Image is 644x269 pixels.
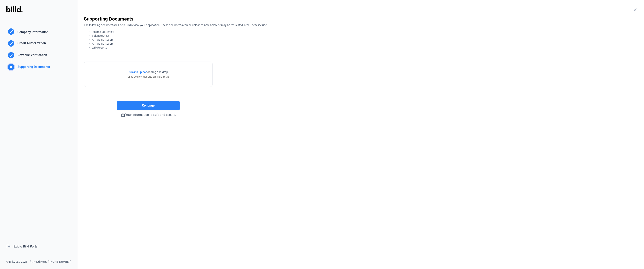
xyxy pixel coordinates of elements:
div: Supporting Documents [84,16,638,22]
div: The following documents will help Billd review your application. These documents can be uploaded ... [84,22,638,50]
div: Supporting Documents [16,65,50,71]
div: Company Information [16,30,48,36]
li: Balance Sheet [92,34,638,38]
span: Click to upload [129,70,147,74]
li: A/P Aging Report [92,42,638,46]
img: Billd Logo [6,6,23,12]
button: Continue [117,101,180,110]
span: or drag and drop [147,70,168,74]
div: © Billd, LLC 2025 [6,260,27,264]
li: A/R Aging Report [92,38,638,42]
mat-icon: logout [6,244,10,248]
div: Revenue Verification [16,53,47,59]
mat-icon: close [633,7,638,12]
div: Up to 20 files, max size per file is 15MB [128,75,169,79]
div: Your information is safe and secure. [84,110,213,117]
li: Income Statement [92,30,638,34]
div: Need Help? [PHONE_NUMBER] [29,260,71,264]
div: Credit Authorization [16,41,46,47]
span: Continue [142,103,155,108]
mat-icon: lock_outline [121,112,125,117]
li: WIP Reports [92,46,638,50]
